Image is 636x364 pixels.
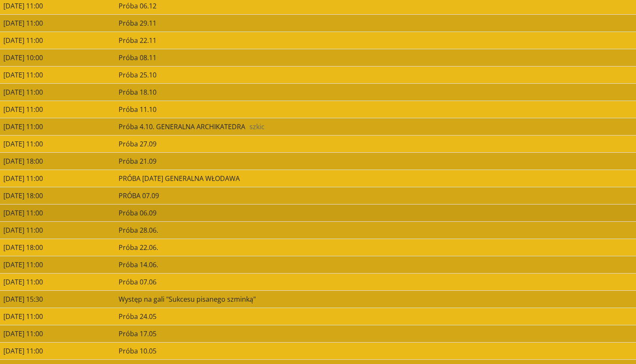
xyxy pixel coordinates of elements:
td: Próba 27.09 [115,135,636,152]
td: Próba 11.10 [115,101,636,118]
td: Próba 24.05 [115,308,636,325]
td: Próba 18.10 [115,83,636,101]
td: Próba 21.09 [115,152,636,170]
td: Próba 08.11 [115,49,636,66]
td: Próba 10.05 [115,342,636,359]
td: Próba 06.09 [115,204,636,221]
td: Próba 14.06. [115,256,636,273]
td: PRÓBA [DATE] GENERALNA WŁODAWA [115,170,636,187]
td: Próba 22.11 [115,32,636,49]
td: Próba 22.06. [115,239,636,256]
td: Próba 28.06. [115,221,636,239]
td: Próba 25.10 [115,66,636,83]
td: Próba 17.05 [115,325,636,342]
td: PRÓBA 07.09 [115,187,636,204]
td: Występ na gali "Sukcesu pisanego szminką" [115,290,636,308]
span: szkic [249,122,265,131]
td: Próba 07.06 [115,273,636,290]
td: Próba 29.11 [115,14,636,32]
td: Próba 4.10. GENERALNA ARCHIKATEDRA [115,118,636,135]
